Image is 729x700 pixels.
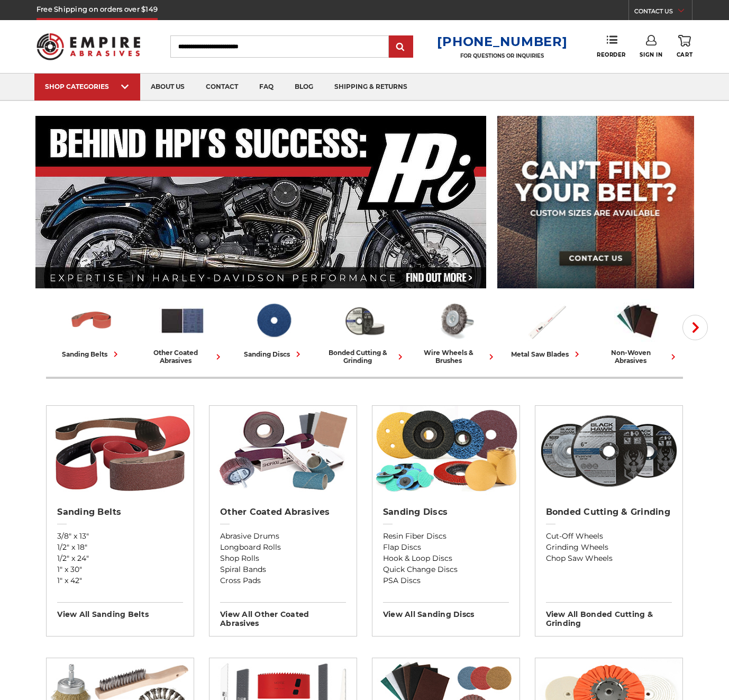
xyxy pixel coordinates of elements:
a: Cut-Off Wheels [546,531,672,542]
a: Quick Change Discs [383,564,509,575]
div: bonded cutting & grinding [323,349,406,365]
div: wire wheels & brushes [414,349,497,365]
img: Bonded Cutting & Grinding [535,406,682,496]
img: Non-woven Abrasives [614,298,661,343]
div: SHOP CATEGORIES [45,83,130,90]
img: Wire Wheels & Brushes [432,298,479,343]
h3: View All sanding discs [383,602,509,619]
a: Longboard Rolls [220,542,346,553]
a: Cross Pads [220,575,346,586]
img: Sanding Belts [47,406,194,496]
a: shipping & returns [324,74,418,101]
h2: Sanding Belts [57,507,183,517]
a: [PHONE_NUMBER] [437,34,567,49]
h3: View All sanding belts [57,602,183,619]
a: about us [140,74,195,101]
h2: Sanding Discs [383,507,509,517]
a: Shop Rolls [220,553,346,564]
div: metal saw blades [511,349,582,360]
input: Submit [390,37,412,58]
img: Sanding Discs [372,406,520,496]
a: 3/8" x 13" [57,531,183,542]
h2: Bonded Cutting & Grinding [546,507,672,517]
div: sanding belts [62,349,121,360]
h3: View All other coated abrasives [220,602,346,628]
a: Resin Fiber Discs [383,531,509,542]
span: Reorder [597,51,626,58]
img: Metal Saw Blades [523,298,570,343]
a: blog [284,74,324,101]
h3: View All bonded cutting & grinding [546,602,672,628]
h2: Other Coated Abrasives [220,507,346,517]
a: metal saw blades [505,298,588,360]
img: Banner for an interview featuring Horsepower Inc who makes Harley performance upgrades featured o... [35,116,487,288]
p: FOR QUESTIONS OR INQUIRIES [437,52,567,59]
button: Next [682,315,708,340]
img: Empire Abrasives [37,26,140,67]
a: Flap Discs [383,542,509,553]
img: Bonded Cutting & Grinding [341,298,388,343]
img: Sanding Belts [68,298,115,343]
a: Spiral Bands [220,564,346,575]
span: Sign In [640,51,662,58]
div: non-woven abrasives [596,349,679,365]
a: Cart [677,35,692,58]
div: sanding discs [244,349,304,360]
a: wire wheels & brushes [414,298,497,365]
a: non-woven abrasives [596,298,679,365]
a: 1" x 42" [57,575,183,586]
a: Chop Saw Wheels [546,553,672,564]
img: promo banner for custom belts. [497,116,694,288]
div: other coated abrasives [141,349,224,365]
a: Reorder [597,35,626,58]
a: Abrasive Drums [220,531,346,542]
a: 1/2" x 18" [57,542,183,553]
a: other coated abrasives [141,298,224,365]
a: Grinding Wheels [546,542,672,553]
img: Other Coated Abrasives [209,406,357,496]
a: faq [249,74,284,101]
a: contact [195,74,249,101]
a: 1" x 30" [57,564,183,575]
img: Sanding Discs [250,298,297,343]
a: PSA Discs [383,575,509,586]
a: sanding discs [232,298,315,360]
a: Hook & Loop Discs [383,553,509,564]
a: bonded cutting & grinding [323,298,406,365]
a: CONTACT US [634,5,692,20]
span: Cart [677,51,692,58]
a: 1/2" x 24" [57,553,183,564]
img: Other Coated Abrasives [159,298,206,343]
a: sanding belts [50,298,133,360]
